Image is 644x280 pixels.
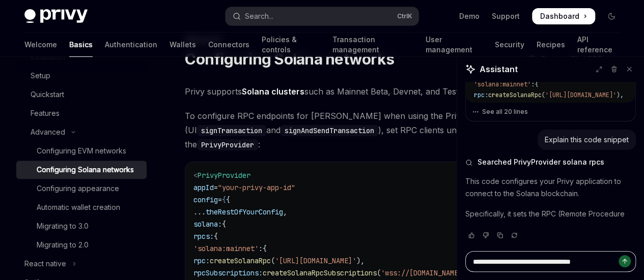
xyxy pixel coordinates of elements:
a: Configuring Solana networks [16,161,147,179]
span: createSolanaRpc [488,91,542,99]
span: = [218,195,222,204]
h1: Configuring Solana networks [185,50,394,68]
p: This code configures your Privy application to connect to the Solana blockchain. [465,175,636,200]
span: { [226,195,230,204]
div: Quickstart [31,88,64,101]
div: Configuring Solana networks [37,164,134,176]
a: Features [16,104,147,122]
span: '[URL][DOMAIN_NAME]' [545,91,617,99]
span: : [531,80,535,88]
a: Welcome [24,33,57,57]
button: Copy chat response [494,230,506,240]
a: API reference [577,33,620,57]
code: signAndSendTransaction [281,125,378,136]
div: Automatic wallet creation [37,201,120,213]
a: Transaction management [332,33,413,57]
span: rpcs: [193,232,214,241]
a: Quickstart [16,85,147,104]
button: Send message [619,255,631,267]
button: Toggle dark mode [603,8,620,24]
div: Search... [245,10,273,22]
button: See all 20 lines [472,105,629,119]
a: Connectors [208,33,249,57]
a: Wallets [170,33,196,57]
a: Solana clusters [242,86,304,97]
div: Migrating to 3.0 [37,220,89,232]
button: Toggle React native section [16,255,147,273]
button: Toggle Advanced section [16,123,147,141]
span: Privy supports such as Mainnet Beta, Devnet, and Testnet. [185,84,626,99]
a: Demo [459,11,480,21]
span: config [193,195,218,204]
span: rpcSubscriptions: [474,102,535,110]
span: theRestOfYourConfig [206,207,283,216]
span: PrivyProvider [198,171,250,180]
button: Open search [226,7,418,25]
a: Setup [16,67,147,85]
a: Migrating to 2.0 [16,236,147,254]
img: dark logo [24,9,88,23]
a: Security [495,33,524,57]
span: { [535,80,538,88]
div: Features [31,107,60,119]
div: Migrating to 2.0 [37,239,89,251]
span: Searched PrivyProvider solana rpcs [478,157,604,167]
span: Assistant [480,63,518,75]
span: 'solana:mainnet' [474,80,531,88]
a: Basics [69,33,93,57]
button: Reload last chat [508,230,520,240]
span: < [193,171,198,180]
span: { [214,232,218,241]
a: Configuring appearance [16,179,147,198]
a: Policies & controls [262,33,320,57]
button: Vote that response was good [465,230,478,240]
a: User management [425,33,483,57]
div: Setup [31,70,50,82]
span: Dashboard [540,11,579,21]
a: Automatic wallet creation [16,198,147,216]
button: Searched PrivyProvider solana rpcs [465,157,636,167]
code: PrivyProvider [197,139,258,150]
span: rpc: [474,91,488,99]
a: Dashboard [532,8,595,24]
span: To configure RPC endpoints for [PERSON_NAME] when using the Privy embedded wallet UIs (UI and ), ... [185,109,626,151]
span: ... [193,207,206,216]
a: Configuring EVM networks [16,142,147,160]
div: Configuring EVM networks [37,145,126,157]
div: Advanced [31,126,65,138]
span: { [222,195,226,204]
code: signTransaction [197,125,266,136]
span: ), [617,91,624,99]
span: solana: [193,220,222,229]
a: Support [492,11,520,21]
div: Configuring appearance [37,182,119,195]
span: = [214,183,218,192]
button: Vote that response was not good [480,230,492,240]
span: "your-privy-app-id" [218,183,295,192]
a: Authentication [105,33,157,57]
textarea: Ask a question... [465,251,636,272]
span: ( [634,102,638,110]
div: Explain this code snippet [545,135,629,145]
p: Specifically, it sets the RPC (Remote Procedure [465,208,636,220]
span: , [283,207,287,216]
span: { [222,220,226,229]
span: createSolanaRpcSubscriptions [535,102,634,110]
span: Ctrl K [397,12,412,20]
div: React native [24,258,66,270]
span: ( [542,91,545,99]
a: Migrating to 3.0 [16,217,147,235]
span: appId [193,183,214,192]
a: Recipes [536,33,565,57]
